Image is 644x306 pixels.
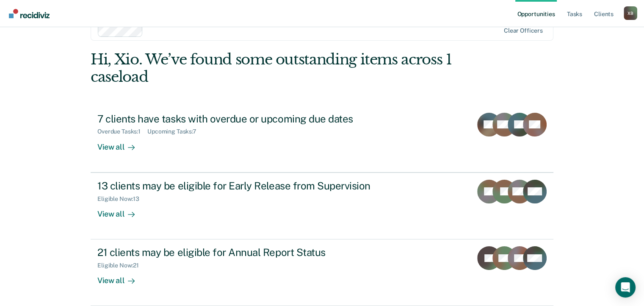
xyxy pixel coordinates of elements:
div: 21 clients may be eligible for Annual Report Status [97,246,395,259]
div: View all [97,135,145,152]
div: View all [97,269,145,286]
div: X B [624,6,637,20]
div: View all [97,202,145,219]
div: Clear officers [504,27,543,34]
div: Overdue Tasks : 1 [97,128,147,135]
a: 21 clients may be eligible for Annual Report StatusEligible Now:21View all [91,239,553,306]
div: Hi, Xio. We’ve found some outstanding items across 1 caseload [91,51,461,86]
div: 13 clients may be eligible for Early Release from Supervision [97,180,395,192]
button: Profile dropdown button [624,6,637,20]
div: Eligible Now : 13 [97,195,146,203]
div: Open Intercom Messenger [615,277,636,298]
div: 7 clients have tasks with overdue or upcoming due dates [97,113,395,125]
div: Upcoming Tasks : 7 [147,128,203,135]
img: Recidiviz [9,9,50,18]
div: Eligible Now : 21 [97,262,146,269]
a: 13 clients may be eligible for Early Release from SupervisionEligible Now:13View all [91,172,553,239]
a: 7 clients have tasks with overdue or upcoming due datesOverdue Tasks:1Upcoming Tasks:7View all [91,106,553,172]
